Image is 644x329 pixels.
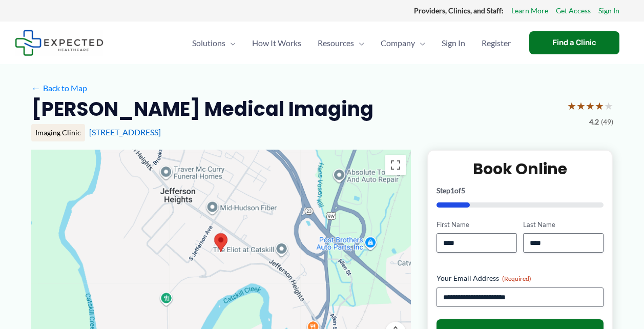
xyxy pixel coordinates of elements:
[372,25,433,61] a: CompanyMenu Toggle
[576,96,586,115] span: ★
[473,25,519,61] a: Register
[556,4,591,17] a: Get Access
[450,186,454,195] span: 1
[604,96,613,115] span: ★
[31,124,85,141] div: Imaging Clinic
[437,187,604,194] p: Step of
[31,83,41,93] span: ←
[309,25,372,61] a: ResourcesMenu Toggle
[598,4,619,17] a: Sign In
[461,186,465,195] span: 5
[523,220,604,230] label: Last Name
[511,4,548,17] a: Learn More
[385,155,406,175] button: Toggle fullscreen view
[567,96,576,115] span: ★
[589,115,599,129] span: 4.2
[31,96,373,121] h2: [PERSON_NAME] Medical Imaging
[184,25,519,61] nav: Primary Site Navigation
[529,31,619,54] a: Find a Clinic
[89,127,161,137] a: [STREET_ADDRESS]
[437,273,604,283] label: Your Email Address
[414,6,504,15] strong: Providers, Clinics, and Staff:
[192,25,225,61] span: Solutions
[354,25,364,61] span: Menu Toggle
[318,25,354,61] span: Resources
[442,25,465,61] span: Sign In
[437,159,604,179] h2: Book Online
[244,25,309,61] a: How It Works
[482,25,511,61] span: Register
[252,25,301,61] span: How It Works
[15,30,103,56] img: Expected Healthcare Logo - side, dark font, small
[225,25,236,61] span: Menu Toggle
[415,25,425,61] span: Menu Toggle
[381,25,415,61] span: Company
[502,275,531,282] span: (Required)
[586,96,595,115] span: ★
[31,80,87,96] a: ←Back to Map
[437,220,517,230] label: First Name
[601,115,613,129] span: (49)
[595,96,604,115] span: ★
[433,25,473,61] a: Sign In
[184,25,244,61] a: SolutionsMenu Toggle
